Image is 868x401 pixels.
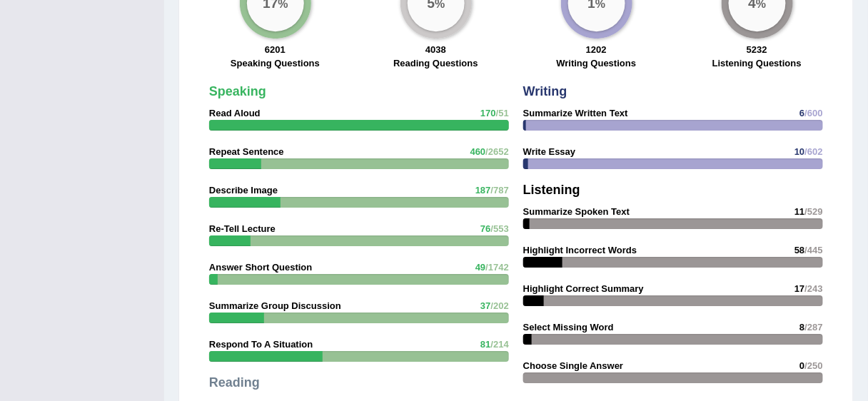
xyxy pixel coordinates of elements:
[712,56,802,70] label: Listening Questions
[470,146,486,157] span: 460
[491,339,509,350] span: /214
[480,223,490,234] span: 76
[794,245,804,255] span: 58
[799,108,804,118] span: 6
[805,322,823,333] span: /287
[480,339,490,350] span: 81
[491,223,509,234] span: /553
[557,56,637,70] label: Writing Questions
[794,206,804,217] span: 11
[805,108,823,118] span: /600
[805,146,823,157] span: /602
[523,146,575,157] strong: Write Essay
[209,185,278,196] strong: Describe Image
[209,300,341,311] strong: Summarize Group Discussion
[485,146,509,157] span: /2652
[496,108,509,118] span: /51
[799,322,804,333] span: 8
[231,56,320,70] label: Speaking Questions
[393,56,478,70] label: Reading Questions
[794,283,804,294] span: 17
[523,108,628,118] strong: Summarize Written Text
[794,146,804,157] span: 10
[425,44,446,55] strong: 4038
[523,360,623,371] strong: Choose Single Answer
[523,84,567,98] strong: Writing
[747,44,767,55] strong: 5232
[491,185,509,196] span: /787
[523,206,630,217] strong: Summarize Spoken Text
[805,245,823,255] span: /445
[805,360,823,371] span: /250
[209,223,276,234] strong: Re-Tell Lecture
[491,300,509,311] span: /202
[523,322,614,333] strong: Select Missing Word
[475,185,491,196] span: 187
[523,245,637,255] strong: Highlight Incorrect Words
[480,300,490,311] span: 37
[475,262,485,273] span: 49
[586,44,607,55] strong: 1202
[799,360,804,371] span: 0
[480,108,496,118] span: 170
[209,146,284,157] strong: Repeat Sentence
[209,339,313,350] strong: Respond To A Situation
[209,108,261,118] strong: Read Aloud
[265,44,286,55] strong: 6201
[523,283,644,294] strong: Highlight Correct Summary
[523,183,580,197] strong: Listening
[209,262,312,273] strong: Answer Short Question
[209,84,266,98] strong: Speaking
[209,375,260,390] strong: Reading
[485,262,509,273] span: /1742
[805,283,823,294] span: /243
[805,206,823,217] span: /529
